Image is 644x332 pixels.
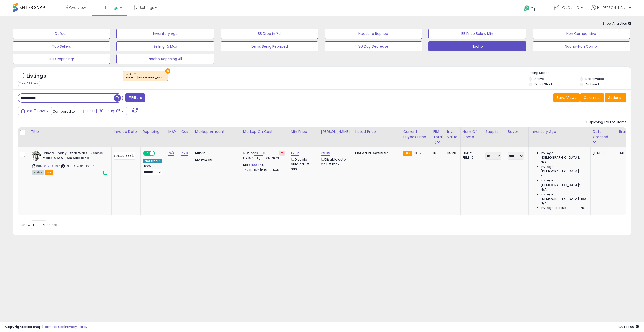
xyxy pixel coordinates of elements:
div: Markup Amount [195,129,239,134]
button: × [165,68,170,74]
button: Nacho [428,41,526,51]
button: BB Drop in 7d [221,29,318,39]
div: Buyer in [GEOGRAPHIC_DATA] [126,76,165,79]
div: Preset: [143,164,162,175]
a: 29.99 [321,151,330,156]
div: Title [31,129,109,134]
span: Inv. Age [DEMOGRAPHIC_DATA]-180: [541,192,587,201]
button: Columns [580,93,604,102]
span: Columns [584,95,599,100]
span: All listings currently available for purchase on Amazon [32,170,44,175]
div: Inventory Age [531,129,588,134]
div: % [243,163,285,172]
p: 2.09 [195,151,237,155]
span: 19.97 [414,151,421,155]
div: Cost [181,129,191,134]
button: Nacho-Non Comp. [533,41,630,51]
span: Help [530,7,536,11]
button: Save View [553,93,580,102]
p: 47.98% Profit [PERSON_NAME] [243,168,285,172]
span: N/A [581,206,587,210]
div: Displaying 1 to 1 of 1 items [586,120,626,125]
span: 4 [541,174,543,178]
div: Disable auto adjust min [291,157,315,171]
a: 199.86 [252,162,262,167]
p: 14.39 [195,158,237,162]
div: [DATE] [593,151,613,155]
div: Repricing [143,129,164,134]
div: [PERSON_NAME] [321,129,351,134]
a: 15.52 [291,151,299,156]
b: Max: [243,162,252,167]
span: Inv. Age [DEMOGRAPHIC_DATA]: [541,178,587,187]
div: 115.20 [447,151,457,155]
button: [DATE]-30 - Aug-05 [78,107,127,115]
p: 13.47% Profit [PERSON_NAME] [243,157,285,160]
button: Default [13,29,110,39]
a: B0776XP2SZ [43,164,60,168]
div: MAP [168,129,177,134]
div: Min Price [291,129,317,134]
button: Actions [605,93,626,102]
span: OFF [154,151,162,156]
div: FBA: 2 [463,151,479,155]
button: Last 7 Days [18,107,52,115]
label: Out of Stock [534,82,553,86]
div: Buyer [508,129,526,134]
span: Inv. Age [DEMOGRAPHIC_DATA]: [541,165,587,174]
div: Inv. value [447,129,458,140]
div: Date Created [593,129,615,140]
button: Inventory Age [116,29,214,39]
button: Selling @ Max [116,41,214,51]
div: Markup on Cost [243,129,287,134]
a: 29.03 [254,151,263,156]
th: CSV column name: cust_attr_1_Buyer [506,127,528,147]
div: ASIN: [32,151,108,174]
div: Current Buybox Price [403,129,429,140]
th: CSV column name: cust_attr_3_Invoice Date [112,127,141,147]
b: Bandai Hobby - Star Wars - Vehicle Model 012 AT-M6 Model Kit [43,151,104,161]
span: Listings [105,5,118,10]
b: Min: [246,151,254,155]
button: BB Price Below Min [428,29,526,39]
span: Hi [PERSON_NAME] [597,5,627,10]
span: [DATE]-30 - Aug-05 [85,108,120,114]
span: Show: entries [21,222,58,227]
span: N/A [541,201,547,206]
a: N/A [168,151,174,156]
span: Inv. Age [DEMOGRAPHIC_DATA]: [541,151,587,160]
div: % [243,151,285,160]
div: Supplier [485,129,504,134]
img: 510dxJnYP9L._SL40_.jpg [32,151,41,161]
button: 30 Day Decrease [325,41,422,51]
div: Brand [619,129,633,134]
h5: Listings [27,72,46,80]
div: Num of Comp. [463,129,481,140]
a: Hi [PERSON_NAME] [591,5,631,16]
span: ON [144,151,150,156]
button: Filters [125,93,145,102]
button: Non Competitive [533,29,630,39]
a: Help [519,1,546,16]
span: Compared to: [53,109,76,114]
span: LOKOK LLC [561,5,579,10]
div: BANDAI [619,151,631,155]
p: Listing States: [529,71,631,76]
button: Items Being Repriced [221,41,318,51]
span: Show Analytics [602,21,631,26]
button: Top Sellers [13,41,110,51]
div: $19.97 [355,151,397,155]
span: Custom: [126,72,165,80]
span: | SKU: ED-WXPH-DCUS [61,164,94,168]
strong: Min: [195,151,203,155]
div: FBA Total Qty [433,129,443,145]
div: Amazon AI * [143,159,162,163]
div: Disable auto adjust max [321,157,349,166]
span: Last 7 Days [26,108,46,114]
div: Clear All Filters [18,81,40,86]
button: Needs to Reprice [325,29,422,39]
span: Overview [69,5,86,10]
span: FBA [45,170,53,175]
label: Archived [585,82,599,86]
div: Listed Price [355,129,399,134]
